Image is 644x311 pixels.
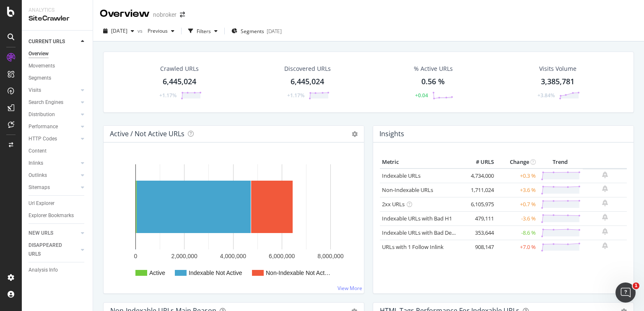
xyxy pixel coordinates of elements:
div: nobroker [153,10,177,19]
div: CURRENT URLS [29,37,65,46]
a: Search Engines [29,98,78,107]
div: 6,445,024 [291,76,324,87]
div: Movements [29,62,55,70]
a: NEW URLS [29,229,78,238]
td: 6,105,975 [462,197,496,211]
a: CURRENT URLS [29,37,78,46]
a: Visits [29,86,78,95]
button: Previous [144,24,178,38]
div: DISAPPEARED URLS [29,241,71,259]
div: bell-plus [602,214,608,220]
div: 0.56 % [421,76,445,87]
div: Discovered URLs [284,65,331,73]
div: bell-plus [602,228,608,235]
div: Filters [197,28,211,35]
th: Trend [538,156,583,168]
div: Overview [100,7,150,21]
div: Overview [29,49,49,58]
div: 6,445,024 [163,76,196,87]
div: arrow-right-arrow-left [180,12,185,18]
th: Change [496,156,538,168]
text: 2,000,000 [171,253,197,259]
td: +0.7 % [496,197,538,211]
div: bell-plus [602,171,608,178]
div: Analysis Info [29,266,58,275]
button: Filters [185,24,221,38]
a: 2xx URLs [382,200,405,208]
text: 4,000,000 [220,253,246,259]
a: Non-Indexable URLs [382,186,433,194]
i: Options [352,131,358,137]
div: bell-plus [602,185,608,192]
div: [DATE] [267,28,282,35]
div: Performance [29,122,58,131]
div: Content [29,147,47,155]
td: -3.6 % [496,211,538,225]
div: Inlinks [29,159,43,168]
div: Crawled URLs [160,65,199,73]
div: NEW URLS [29,229,53,238]
a: HTTP Codes [29,135,78,143]
text: Indexable Not Active [189,270,242,276]
a: Inlinks [29,159,78,168]
a: Distribution [29,110,78,119]
button: Segments[DATE] [228,24,285,38]
div: Sitemaps [29,183,50,192]
div: % Active URLs [414,65,453,73]
td: +3.6 % [496,183,538,197]
a: Indexable URLs with Bad Description [382,229,473,236]
a: URLs with 1 Follow Inlink [382,243,444,251]
span: vs [138,27,144,34]
svg: A chart. [110,156,354,287]
div: Distribution [29,110,55,119]
div: SiteCrawler [29,14,86,23]
td: -8.6 % [496,225,538,240]
text: Active [149,270,165,276]
td: 353,644 [462,225,496,240]
a: DISAPPEARED URLS [29,241,78,259]
div: +3.84% [538,92,555,99]
div: bell-plus [602,242,608,249]
button: [DATE] [100,24,138,38]
span: 2025 Aug. 4th [111,27,127,34]
th: # URLS [462,156,496,168]
div: 3,385,781 [541,76,574,87]
td: 908,147 [462,240,496,254]
a: Performance [29,122,78,131]
div: Explorer Bookmarks [29,211,74,220]
th: Metric [380,156,462,168]
div: Analytics [29,7,86,14]
span: Previous [144,27,168,34]
iframe: Intercom live chat [615,282,636,303]
div: Segments [29,74,51,83]
span: Segments [241,28,264,35]
div: Search Engines [29,98,63,107]
div: HTTP Codes [29,135,57,143]
a: Url Explorer [29,199,87,208]
td: 479,111 [462,211,496,225]
td: +7.0 % [496,240,538,254]
div: bell-plus [602,200,608,206]
div: Visits [29,86,41,95]
div: Outlinks [29,171,47,180]
a: View More [338,285,362,292]
a: Indexable URLs with Bad H1 [382,215,452,222]
a: Segments [29,74,87,83]
span: 1 [633,282,639,289]
a: Outlinks [29,171,78,180]
td: 4,734,000 [462,168,496,183]
h4: Active / Not Active URLs [110,128,184,140]
a: Analysis Info [29,266,87,275]
a: Indexable URLs [382,172,421,179]
h4: Insights [379,128,404,140]
td: 1,711,024 [462,183,496,197]
div: Visits Volume [539,65,576,73]
div: +0.04 [415,92,428,99]
div: +1.17% [287,92,304,99]
a: Sitemaps [29,183,78,192]
a: Overview [29,49,87,58]
text: 6,000,000 [269,253,295,259]
div: Url Explorer [29,199,55,208]
text: 8,000,000 [317,253,343,259]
